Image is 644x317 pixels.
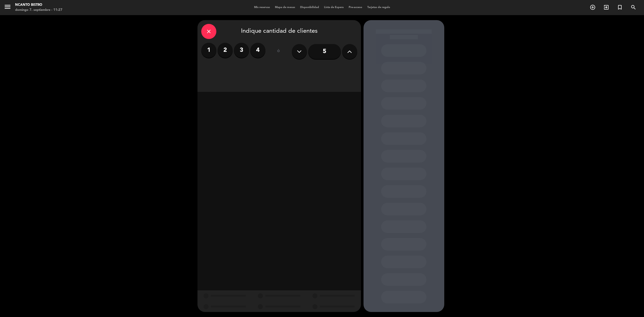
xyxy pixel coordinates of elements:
div: domingo 7. septiembre - 11:27 [15,8,62,13]
div: Ncanto Bistro [15,3,62,8]
i: close [206,28,212,34]
div: ó [270,43,287,60]
i: add_circle_outline [590,4,596,10]
span: Pre-acceso [346,6,365,9]
label: 2 [218,43,233,58]
i: exit_to_app [603,4,609,10]
i: menu [4,3,11,11]
span: Mapa de mesas [272,6,298,9]
div: Indique cantidad de clientes [201,24,357,39]
label: 1 [201,43,216,58]
label: 3 [234,43,249,58]
span: Lista de Espera [321,6,346,9]
button: menu [4,3,11,12]
span: Disponibilidad [298,6,321,9]
label: 4 [250,43,265,58]
span: Tarjetas de regalo [365,6,393,9]
span: Mis reservas [252,6,272,9]
i: search [630,4,636,10]
i: turned_in_not [617,4,623,10]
